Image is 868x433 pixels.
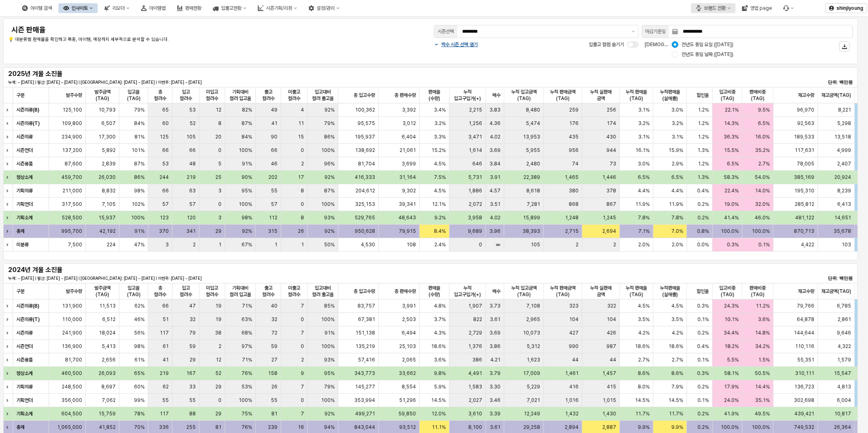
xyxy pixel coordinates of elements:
span: 3 [218,187,221,194]
span: 53 [189,107,196,113]
div: Expand row [3,103,14,116]
span: 35.2% [755,147,770,154]
span: 195,310 [794,187,814,194]
span: 87% [242,120,252,127]
span: 87% [324,187,335,194]
div: 입출고현황 [208,3,251,13]
div: 설정/관리 [304,3,345,13]
button: 시즌기획/리뷰 [253,3,302,13]
span: 배수 [492,288,501,295]
span: 누적 판매율(TAG) [623,89,650,102]
span: 6,404 [402,134,416,140]
span: 78,005 [797,161,814,167]
span: 1,446 [602,174,616,181]
span: 380 [569,187,579,194]
span: 4.5% [434,187,446,194]
span: 할인율 [697,92,709,98]
span: 195,937 [355,134,375,140]
button: 제안 사항 표시 [629,25,638,38]
span: 3.1% [638,107,650,113]
p: 누계: ~ [DATE] | 월간: [DATE] ~ [DATE] | [GEOGRAPHIC_DATA]: [DATE] ~ [DATE] | 이번주: [DATE] ~ [DATE] [8,79,571,85]
div: 마감기준일 [645,27,666,36]
span: 944 [606,147,616,154]
span: 총 컬러수 [152,89,169,102]
span: 판매비중(TAG) [746,285,770,298]
div: 판매현황 [185,5,201,11]
span: 3.4% [434,107,446,113]
span: 재고수량 [798,288,814,295]
span: 137,200 [62,147,82,154]
p: 짝수 시즌 선택 열기 [441,41,478,48]
span: 출고 컬러수 [259,285,277,298]
div: 리오더 [99,3,134,13]
span: 총 입고수량 [353,288,375,295]
span: 4.4% [671,187,683,194]
span: 누적 판매금액(TAG) [547,285,579,298]
span: 입고비중(TAG) [716,285,739,298]
div: 아이템 검색 [17,3,57,13]
span: 100% [239,147,252,154]
button: shinjiyoung [825,3,867,13]
div: 아이템맵 [149,5,166,11]
span: 누적 실판매 금액 [586,285,616,298]
div: 인사이트 [58,3,98,13]
span: 1,465 [565,174,579,181]
span: 기획대비 컬러 입고율 [228,285,252,298]
span: 3.2% [434,120,446,127]
span: 입고율(TAG) [123,89,145,102]
span: 2,839 [102,161,116,167]
button: 영업 page [737,3,777,13]
span: 204,612 [356,187,375,194]
span: 385,169 [794,174,814,181]
span: 55 [271,187,277,194]
span: 재고금액(TAG) [821,92,851,98]
span: 1,614 [469,147,482,154]
span: 누적판매율(실매출) [657,89,683,102]
div: Expand row [3,380,14,393]
div: Expand row [3,326,14,339]
button: 아이템맵 [136,3,170,13]
span: 430 [606,134,616,140]
span: 누적 판매금액(TAG) [547,89,579,102]
h4: 시즌 판매율 [11,26,357,34]
span: 956 [569,147,579,154]
div: Expand row [3,394,14,407]
span: 5,474 [526,120,540,127]
span: 5,892 [102,147,116,154]
span: 4.5% [434,161,446,167]
span: 0 [301,147,304,154]
span: 26,030 [98,174,116,181]
span: 74 [572,161,579,167]
div: 아이템 검색 [30,5,52,11]
span: 2,215 [469,107,482,113]
span: 87,600 [65,161,82,167]
span: 미출고 컬러수 [284,285,304,298]
span: 46 [271,161,277,167]
span: 21,061 [400,147,416,154]
div: Expand row [3,211,14,224]
span: 17,300 [98,134,116,140]
span: 구분 [16,92,25,98]
span: 12 [216,107,221,113]
span: 66 [162,187,169,194]
span: 53 [162,161,169,167]
span: 17 [298,174,304,181]
span: 재고수량 [798,92,814,98]
span: 구분 [16,288,25,295]
span: 15.2% [432,147,446,154]
button: 판매현황 [172,3,206,13]
span: 발주수량 [66,92,82,98]
span: 36.3% [724,134,739,140]
span: 3.1% [638,134,650,140]
span: 378 [606,187,616,194]
div: 브랜드 전환 [691,3,736,13]
span: 202 [268,174,277,181]
span: 3.3% [434,134,446,140]
span: 11 [298,120,304,127]
span: 8,618 [526,187,540,194]
span: 3.2% [672,120,683,127]
div: 시즌기획/리뷰 [266,5,292,11]
span: 96,970 [797,107,814,113]
span: 81% [134,134,145,140]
